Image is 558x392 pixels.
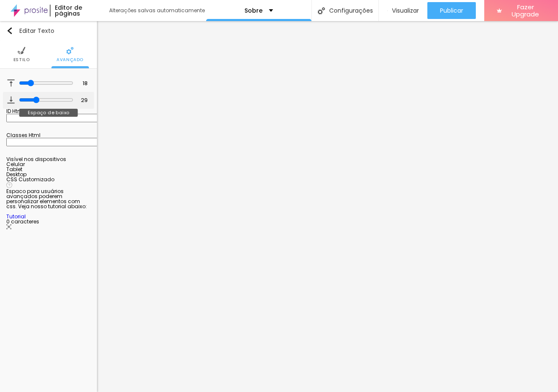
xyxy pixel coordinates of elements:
span: Desktop [6,171,27,178]
img: Icone [18,47,25,54]
img: Icone [66,47,74,54]
div: CSS Customizado [6,177,91,182]
img: Icone [318,7,325,14]
span: Fazer Upgrade [505,3,545,18]
img: Icone [6,27,13,34]
div: Alterações salvas automaticamente [109,8,206,13]
button: Publicar [427,2,476,19]
div: Editor de páginas [50,5,100,16]
div: Espaco para usuários avançados poderem personalizar elementos com css. Veja nosso tutorial abaixo: [6,189,91,219]
div: Classes Html [6,133,91,138]
img: Icone [6,182,12,188]
img: Icone [7,96,15,104]
p: Sobre [244,8,263,13]
div: Visível nos dispositivos [6,157,91,162]
div: ID Html [6,109,91,114]
img: Icone [6,224,11,229]
div: Editar Texto [6,27,54,34]
button: Visualizar [379,2,427,19]
span: Tablet [6,166,22,173]
img: view-1.svg [387,7,388,14]
div: 0 caracteres [6,219,91,230]
span: Celular [6,161,25,168]
span: Avançado [56,58,83,62]
a: Tutorial [6,213,26,220]
span: Publicar [440,7,463,14]
img: Icone [7,79,15,87]
span: Estilo [13,58,30,62]
iframe: Editor [97,21,558,392]
span: Visualizar [392,7,419,14]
